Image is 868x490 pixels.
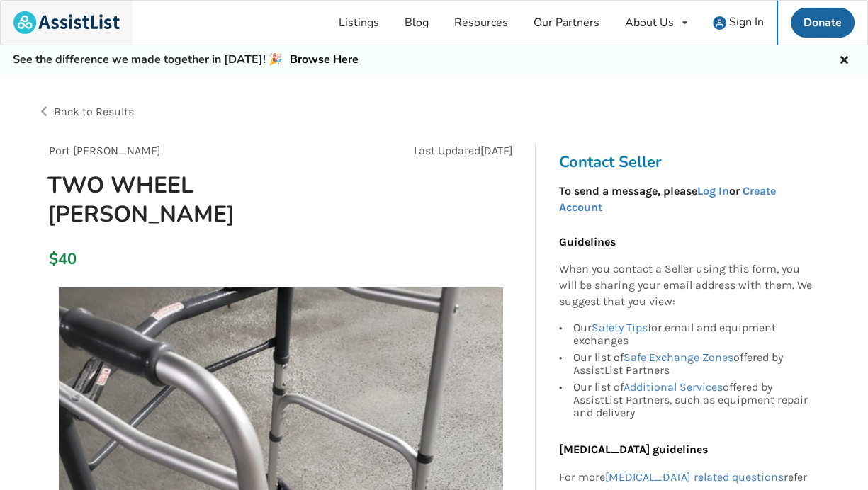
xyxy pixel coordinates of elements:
span: Port [PERSON_NAME] [49,144,161,157]
p: When you contact a Seller using this form, you will be sharing your email address with them. We s... [558,261,812,310]
img: user icon [713,16,726,30]
a: Safe Exchange Zones [623,351,733,364]
img: assistlist-logo [13,11,120,34]
a: user icon Sign In [700,1,777,45]
div: Our list of offered by AssistList Partners, such as equipment repair and delivery [573,379,812,419]
a: Log In [697,184,728,198]
a: Blog [392,1,441,45]
span: Sign In [729,14,764,30]
h3: Contact Seller [558,152,819,172]
a: Create Account [558,184,775,214]
div: About Us [625,17,674,28]
strong: To send a message, please or [558,184,775,214]
span: Last Updated [414,144,480,157]
a: Browse Here [290,52,359,67]
b: Guidelines [558,235,615,249]
a: Additional Services [623,380,722,394]
div: Our for email and equipment exchanges [573,321,812,349]
div: Our list of offered by AssistList Partners [573,349,812,379]
h5: See the difference we made together in [DATE]! 🎉 [13,52,359,67]
a: Our Partners [521,1,612,45]
span: Back to Results [54,105,134,118]
a: [MEDICAL_DATA] related questions [604,470,783,484]
a: Safety Tips [591,321,647,334]
span: [DATE] [480,144,513,157]
h1: TWO WHEEL [PERSON_NAME] [36,171,371,229]
a: Listings [326,1,392,45]
b: [MEDICAL_DATA] guidelines [558,443,707,456]
a: Donate [791,8,855,38]
div: $40 [49,249,57,269]
a: Resources [441,1,521,45]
